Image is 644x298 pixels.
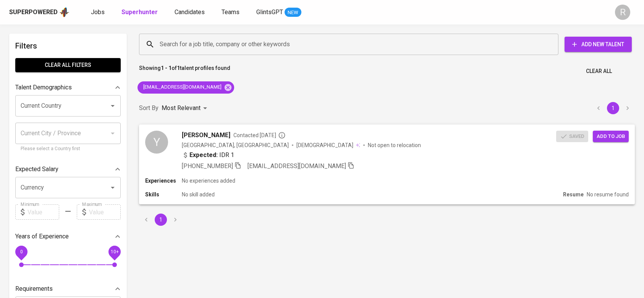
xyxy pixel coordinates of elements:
a: GlintsGPT NEW [256,8,301,17]
p: Expected Salary [15,165,58,174]
div: Talent Demographics [15,80,121,95]
p: Showing of talent profiles found [139,64,230,78]
p: Requirements [15,284,53,293]
button: Clear All filters [15,58,121,72]
button: page 1 [155,214,167,226]
p: No skill added [182,191,215,198]
nav: pagination navigation [139,214,183,226]
b: Expected: [189,151,218,160]
p: Talent Demographics [15,83,72,92]
span: Jobs [91,8,105,16]
button: Clear All [583,64,615,78]
div: Expected Salary [15,162,121,177]
span: 10+ [110,249,118,254]
span: GlintsGPT [256,8,283,16]
b: Superhunter [121,8,158,16]
h6: Filters [15,40,121,52]
p: Most Relevant [162,104,201,113]
svg: By Batam recruiter [278,131,286,139]
p: Not open to relocation [368,141,421,149]
span: Teams [222,8,239,16]
b: 1 [177,65,180,71]
button: Open [107,100,118,111]
nav: pagination navigation [591,102,635,114]
span: Clear All [586,66,612,76]
p: No resume found [587,191,629,198]
div: Y [145,131,168,154]
button: Open [107,182,118,193]
input: Value [28,204,59,220]
span: Add New Talent [571,40,626,49]
a: Candidates [175,8,206,17]
span: [EMAIL_ADDRESS][DOMAIN_NAME] [138,84,226,91]
button: Add to job [593,131,629,143]
input: Value [89,204,121,220]
a: Superhunter [121,8,159,17]
p: Resume [563,191,584,198]
button: Add New Talent [565,37,632,52]
span: Candidates [175,8,205,16]
p: Please select a Country first [21,145,115,153]
a: Jobs [91,8,106,17]
p: Experiences [145,177,182,185]
div: IDR 1 [182,151,234,160]
div: [EMAIL_ADDRESS][DOMAIN_NAME] [138,81,234,94]
p: No experiences added [182,177,235,185]
button: page 1 [607,102,619,114]
p: Skills [145,191,182,198]
span: 0 [20,249,23,254]
span: Contacted [DATE] [233,131,286,139]
span: Add to job [597,132,625,141]
div: Superpowered [9,8,58,17]
span: Clear All filters [21,60,115,70]
a: Teams [222,8,241,17]
a: Superpoweredapp logo [9,6,70,18]
div: Requirements [15,281,121,296]
p: Sort By [139,104,159,113]
p: Years of Experience [15,232,69,241]
div: Most Relevant [162,101,210,115]
div: Years of Experience [15,229,121,244]
span: [DEMOGRAPHIC_DATA] [296,141,354,149]
span: [PHONE_NUMBER] [182,162,233,170]
b: 1 - 1 [161,65,172,71]
div: R [615,5,630,20]
a: Y[PERSON_NAME]Contacted [DATE][GEOGRAPHIC_DATA], [GEOGRAPHIC_DATA][DEMOGRAPHIC_DATA] Not open to ... [139,125,635,204]
span: [EMAIL_ADDRESS][DOMAIN_NAME] [248,162,346,170]
span: [PERSON_NAME] [182,131,230,140]
img: app logo [59,6,70,18]
span: NEW [285,9,301,16]
div: [GEOGRAPHIC_DATA], [GEOGRAPHIC_DATA] [182,141,289,149]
